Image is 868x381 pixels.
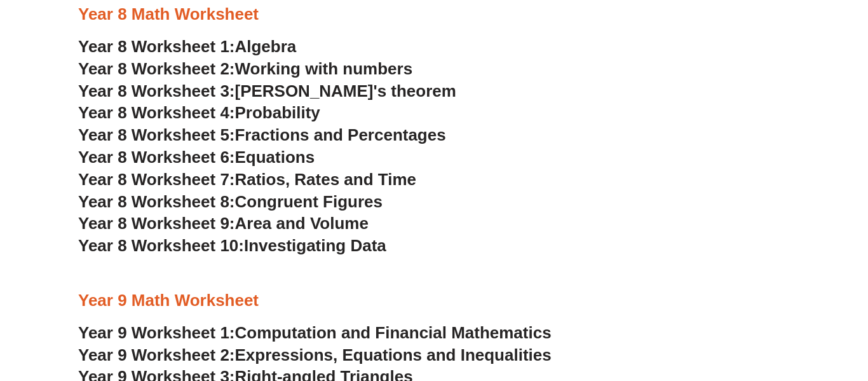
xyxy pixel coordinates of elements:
span: Year 9 Worksheet 2: [78,345,235,364]
span: Expressions, Equations and Inequalities [235,345,552,364]
span: Year 8 Worksheet 4: [78,103,235,122]
a: Year 8 Worksheet 4:Probability [78,103,320,122]
iframe: Chat Widget [657,237,868,381]
h3: Year 8 Math Worksheet [78,4,790,25]
span: Year 8 Worksheet 7: [78,170,235,189]
a: Year 8 Worksheet 3:[PERSON_NAME]'s theorem [78,81,456,100]
span: [PERSON_NAME]'s theorem [235,81,456,100]
span: Year 8 Worksheet 1: [78,37,235,56]
span: Year 8 Worksheet 5: [78,125,235,144]
span: Computation and Financial Mathematics [235,323,552,342]
a: Year 8 Worksheet 7:Ratios, Rates and Time [78,170,416,189]
a: Year 8 Worksheet 2:Working with numbers [78,59,412,78]
span: Area and Volume [235,214,369,233]
a: Year 8 Worksheet 10:Investigating Data [78,236,386,255]
a: Year 8 Worksheet 8:Congruent Figures [78,192,383,211]
a: Year 8 Worksheet 9:Area and Volume [78,214,369,233]
span: Year 9 Worksheet 1: [78,323,235,342]
span: Year 8 Worksheet 6: [78,148,235,167]
span: Investigating Data [244,236,386,255]
span: Year 8 Worksheet 3: [78,81,235,100]
a: Year 8 Worksheet 5:Fractions and Percentages [78,125,446,144]
span: Year 8 Worksheet 8: [78,192,235,211]
a: Year 8 Worksheet 1:Algebra [78,37,296,56]
span: Congruent Figures [235,192,383,211]
span: Year 8 Worksheet 2: [78,59,235,78]
span: Algebra [235,37,297,56]
span: Ratios, Rates and Time [235,170,416,189]
h3: Year 9 Math Worksheet [78,290,790,312]
a: Year 8 Worksheet 6:Equations [78,148,315,167]
a: Year 9 Worksheet 2:Expressions, Equations and Inequalities [78,345,552,364]
a: Year 9 Worksheet 1:Computation and Financial Mathematics [78,323,552,342]
span: Fractions and Percentages [235,125,446,144]
span: Working with numbers [235,59,413,78]
span: Year 8 Worksheet 9: [78,214,235,233]
span: Year 8 Worksheet 10: [78,236,244,255]
span: Probability [235,103,320,122]
span: Equations [235,148,315,167]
